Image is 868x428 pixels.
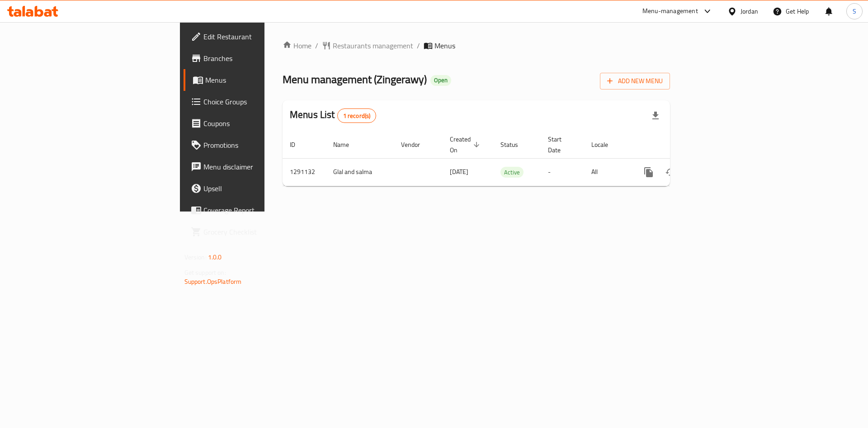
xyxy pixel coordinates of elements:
[434,40,455,51] span: Menus
[290,108,376,123] h2: Menus List
[203,118,318,129] span: Coupons
[591,139,620,150] span: Locale
[401,139,432,150] span: Vendor
[584,158,631,186] td: All
[184,267,226,278] span: Get support on:
[184,156,325,178] a: Menu disclaimer
[184,69,325,91] a: Menus
[631,131,732,159] th: Actions
[660,161,681,183] button: Change Status
[208,251,222,263] span: 1.0.0
[184,178,325,199] a: Upsell
[500,139,530,150] span: Status
[326,158,394,186] td: Glal and salma
[600,73,670,89] button: Add New Menu
[450,134,482,155] span: Created On
[541,158,584,186] td: -
[290,139,307,150] span: ID
[184,199,325,221] a: Coverage Report
[203,96,318,107] span: Choice Groups
[203,161,318,172] span: Menu disclaimer
[333,40,413,51] span: Restaurants management
[607,75,663,87] span: Add New Menu
[430,76,451,84] span: Open
[184,47,325,69] a: Branches
[203,31,318,42] span: Edit Restaurant
[283,40,670,51] nav: breadcrumb
[322,40,413,51] a: Restaurants management
[645,105,666,127] div: Export file
[205,75,318,85] span: Menus
[333,139,361,150] span: Name
[203,183,318,194] span: Upsell
[500,167,524,178] span: Active
[450,166,468,178] span: [DATE]
[203,205,318,216] span: Coverage Report
[417,40,420,51] li: /
[203,140,318,151] span: Promotions
[203,53,318,64] span: Branches
[184,113,325,134] a: Coupons
[853,6,856,16] span: S
[283,131,732,186] table: enhanced table
[283,69,427,89] span: Menu management ( Zingerawy )
[642,6,698,17] div: Menu-management
[337,108,377,123] div: Total records count
[184,251,207,263] span: Version:
[638,161,660,183] button: more
[184,221,325,243] a: Grocery Checklist
[184,91,325,113] a: Choice Groups
[338,112,376,120] span: 1 record(s)
[184,134,325,156] a: Promotions
[203,226,318,237] span: Grocery Checklist
[548,134,573,155] span: Start Date
[184,276,242,287] a: Support.OpsPlatform
[184,26,325,47] a: Edit Restaurant
[741,6,758,16] div: Jordan
[430,75,451,86] div: Open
